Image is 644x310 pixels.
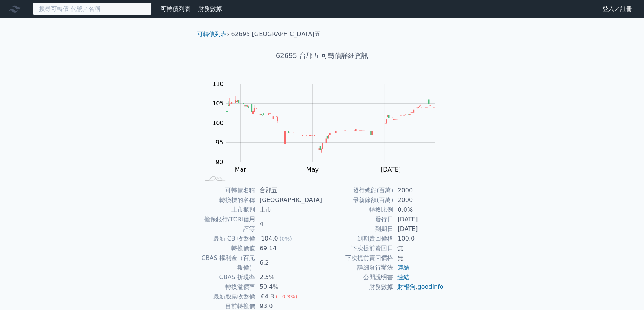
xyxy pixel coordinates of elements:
td: , [393,282,444,292]
td: 50.4% [255,282,322,292]
tspan: 95 [216,139,223,146]
td: 0.0% [393,205,444,215]
td: 最新餘額(百萬) [322,195,393,205]
h1: 62695 台郡五 可轉債詳細資訊 [191,50,453,61]
tspan: 110 [212,81,224,88]
td: 台郡五 [255,186,322,195]
td: 4 [255,215,322,234]
td: CBAS 折現率 [200,273,255,282]
td: 最新 CB 收盤價 [200,234,255,244]
td: 6.2 [255,253,322,273]
tspan: 90 [216,159,223,166]
td: 下次提前賣回日 [322,244,393,253]
td: 發行日 [322,215,393,224]
td: 到期賣回價格 [322,234,393,244]
td: 2000 [393,186,444,195]
td: 無 [393,244,444,253]
a: 登入／註冊 [596,3,638,15]
td: [GEOGRAPHIC_DATA] [255,195,322,205]
td: [DATE] [393,215,444,224]
tspan: [DATE] [381,166,401,173]
a: 財報狗 [397,283,415,290]
td: 上市櫃別 [200,205,255,215]
tspan: May [306,166,319,173]
tspan: 105 [212,100,224,107]
li: › [197,30,229,39]
td: 詳細發行辦法 [322,263,393,273]
a: goodinfo [417,283,443,290]
td: 69.14 [255,244,322,253]
a: 連結 [397,264,409,271]
td: 轉換標的名稱 [200,195,255,205]
div: 64.3 [260,292,276,301]
a: 財務數據 [198,5,222,12]
td: 擔保銀行/TCRI信用評等 [200,215,255,234]
td: 財務數據 [322,282,393,292]
tspan: Mar [235,166,246,173]
a: 可轉債列表 [161,5,190,12]
td: CBAS 權利金（百元報價） [200,253,255,273]
td: 轉換價值 [200,244,255,253]
td: 2.5% [255,273,322,282]
td: 無 [393,253,444,263]
td: 上市 [255,205,322,215]
a: 連結 [397,274,409,281]
td: 發行總額(百萬) [322,186,393,195]
div: 104.0 [260,234,280,244]
td: 轉換比例 [322,205,393,215]
td: 轉換溢價率 [200,282,255,292]
td: 2000 [393,195,444,205]
a: 可轉債列表 [197,30,227,37]
td: 公開說明書 [322,273,393,282]
tspan: 100 [212,120,224,127]
td: [DATE] [393,224,444,234]
td: 到期日 [322,224,393,234]
span: (+0.3%) [276,294,297,300]
td: 100.0 [393,234,444,244]
td: 最新股票收盤價 [200,292,255,301]
li: 62695 [GEOGRAPHIC_DATA]五 [231,30,321,39]
input: 搜尋可轉債 代號／名稱 [33,3,152,15]
td: 可轉債名稱 [200,186,255,195]
g: Chart [208,81,446,173]
span: (0%) [280,236,292,242]
td: 下次提前賣回價格 [322,253,393,263]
